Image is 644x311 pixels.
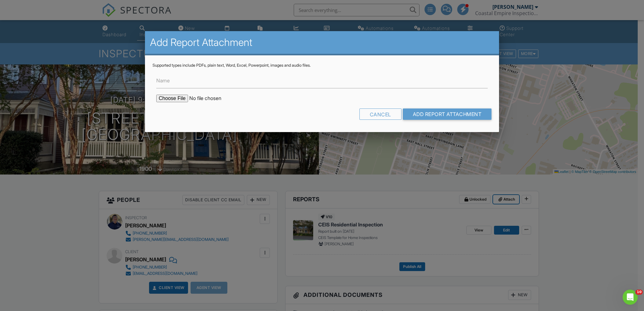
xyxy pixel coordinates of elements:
[636,290,643,295] span: 10
[153,63,491,68] div: Supported types include PDFs, plain text, Word, Excel, Powerpoint, images and audio files.
[150,36,494,49] h2: Add Report Attachment
[156,77,170,84] label: Name
[359,108,402,120] div: Cancel
[403,108,492,120] input: Add Report Attachment
[623,290,638,305] iframe: Intercom live chat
